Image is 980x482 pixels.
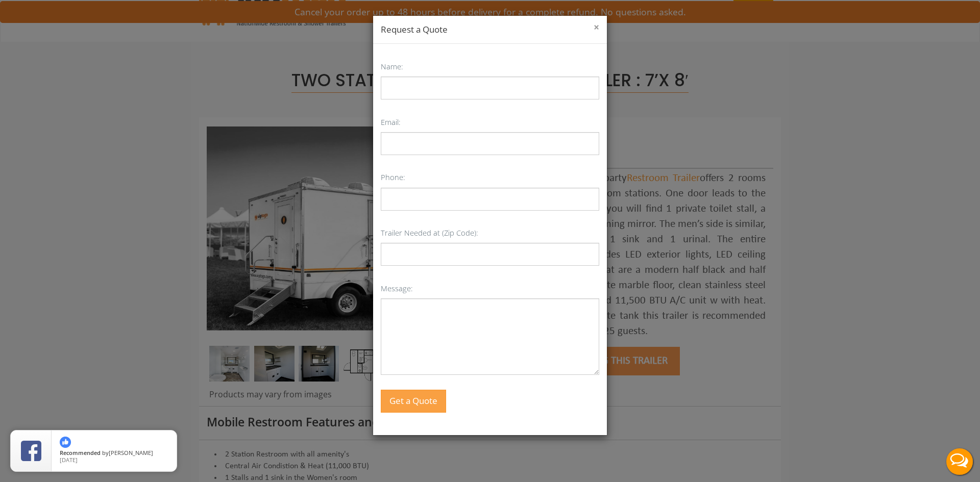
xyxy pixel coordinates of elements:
label: Name: [381,59,403,74]
label: Trailer Needed at (Zip Code): [381,225,478,240]
span: [PERSON_NAME] [109,449,153,456]
span: Recommended [60,449,101,456]
img: thumbs up icon [60,437,71,448]
label: Email: [381,115,401,130]
button: Get a Quote [381,390,446,413]
button: Live Chat [939,441,980,482]
label: Phone: [381,170,405,185]
button: × [594,22,599,33]
label: Message: [381,281,413,296]
h4: Request a Quote [381,23,599,36]
form: Contact form [373,44,607,435]
span: by [60,450,168,457]
img: Review Rating [21,441,41,461]
span: [DATE] [60,456,78,464]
